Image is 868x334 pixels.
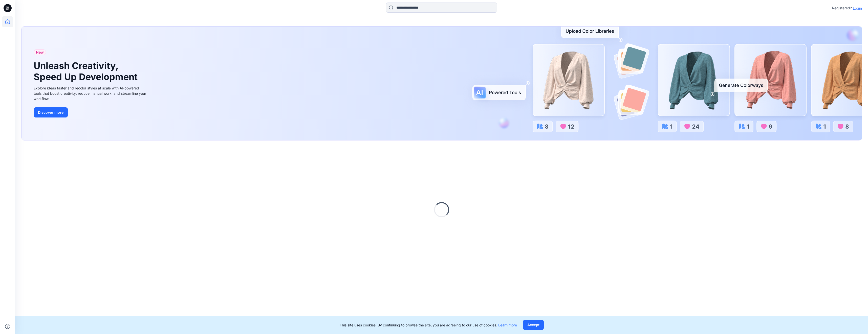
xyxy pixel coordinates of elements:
[832,5,852,11] p: Registered?
[34,107,147,117] a: Discover more
[853,6,862,11] p: Login
[34,60,140,82] h1: Unleash Creativity, Speed Up Development
[523,320,544,330] button: Accept
[34,107,68,117] button: Discover more
[34,85,147,101] div: Explore ideas faster and recolor styles at scale with AI-powered tools that boost creativity, red...
[36,49,44,55] span: New
[340,322,517,328] p: This site uses cookies. By continuing to browse the site, you are agreeing to our use of cookies.
[498,323,517,327] a: Learn more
